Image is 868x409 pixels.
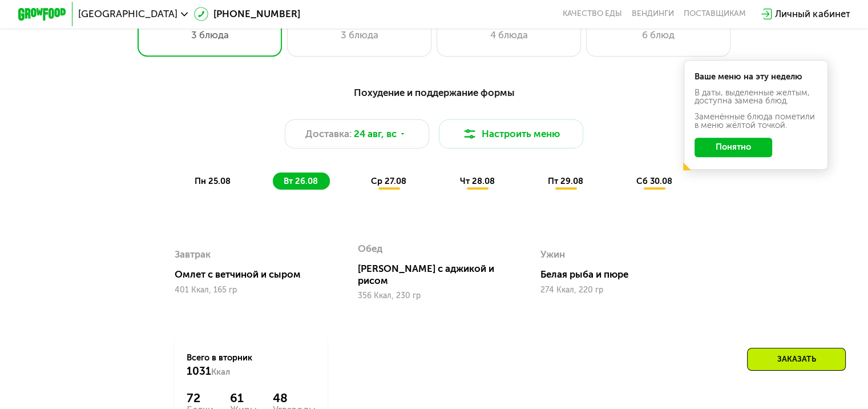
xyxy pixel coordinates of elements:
[175,350,211,368] div: Завтрак
[684,9,746,19] div: поставщикам
[358,367,520,391] div: [PERSON_NAME] с аджикой и рисом
[540,373,703,385] div: Белая рыба и пюре
[175,373,337,385] div: Омлет с ветчиной и сыром
[194,7,300,21] a: [PHONE_NUMBER]
[548,176,583,186] span: пт 29.08
[695,89,818,106] div: В даты, выделенные желтым, доступна замена блюд.
[175,390,328,399] div: 401 Ккал, 165 гр
[459,176,494,186] span: чт 28.08
[354,127,397,141] span: 24 авг, вс
[636,176,672,186] span: сб 30.08
[540,350,565,368] div: Ужин
[284,176,318,186] span: вт 26.08
[150,28,269,42] div: 3 блюда
[747,348,846,371] div: Заказать
[695,73,818,81] div: Ваше меню на эту неделю
[300,28,419,42] div: 3 блюда
[77,85,791,100] div: Похудение и поддержание формы
[695,138,772,157] button: Понятно
[195,176,231,186] span: пн 25.08
[371,176,406,186] span: ср 27.08
[563,9,622,19] a: Качество еды
[78,9,177,19] span: [GEOGRAPHIC_DATA]
[599,28,718,42] div: 6 блюд
[775,7,850,21] div: Личный кабинет
[449,28,568,42] div: 4 блюда
[695,113,818,130] div: Заменённые блюда пометили в меню жёлтой точкой.
[305,127,352,141] span: Доставка:
[439,119,584,149] button: Настроить меню
[358,344,382,363] div: Обед
[632,9,674,19] a: Вендинги
[358,396,511,405] div: 356 Ккал, 230 гр
[540,390,693,399] div: 274 Ккал, 220 гр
